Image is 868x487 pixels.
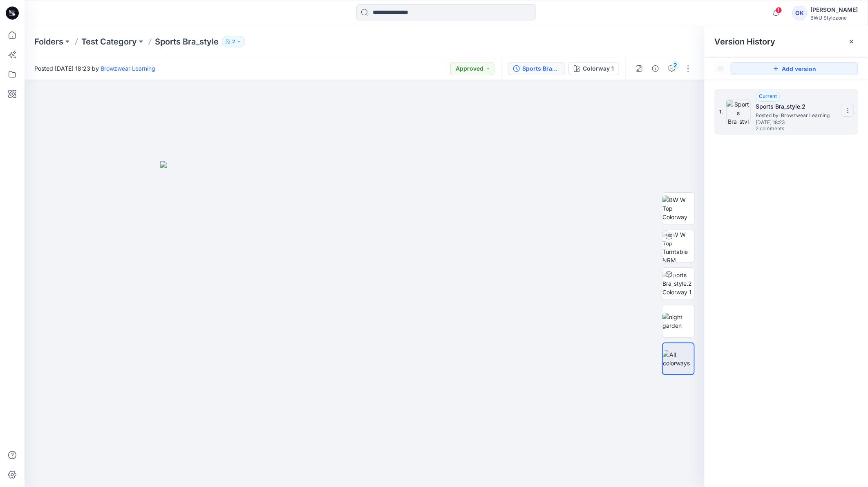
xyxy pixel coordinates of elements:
[726,100,751,124] img: Sports Bra_style.2
[756,102,837,111] h5: Sports Bra_style.2
[714,62,727,75] button: Show Hidden Versions
[232,37,235,46] p: 2
[756,126,813,132] span: 2 comments
[714,37,775,47] span: Version History
[671,61,680,69] div: 2
[810,15,858,21] div: BWU Stylezone
[663,350,694,367] img: All colorways
[792,6,807,20] div: OK
[776,7,782,13] span: 1
[810,5,858,15] div: [PERSON_NAME]
[665,62,678,75] button: 2
[81,36,137,47] a: Test Category
[662,271,694,296] img: Sports Bra_style.2 Colorway 1
[34,36,63,47] a: Folders
[756,120,837,125] span: [DATE] 18:23
[756,111,837,120] span: Posted by: Browzwear Learning
[848,38,855,45] button: Close
[759,93,777,99] span: Current
[508,62,565,75] button: Sports Bra_style.2
[34,64,155,73] span: Posted [DATE] 18:23 by
[662,230,694,262] img: BW W Top Turntable NRM
[719,108,723,116] span: 1.
[662,313,694,330] img: night garden
[155,36,219,47] p: Sports Bra_style
[568,62,619,75] button: Colorway 1
[583,64,614,73] div: Colorway 1
[649,62,662,75] button: Details
[522,64,560,73] div: Sports Bra_style.2
[101,65,155,72] a: Browzwear Learning
[222,36,245,47] button: 2
[731,62,858,75] button: Add version
[662,196,694,221] img: BW W Top Colorway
